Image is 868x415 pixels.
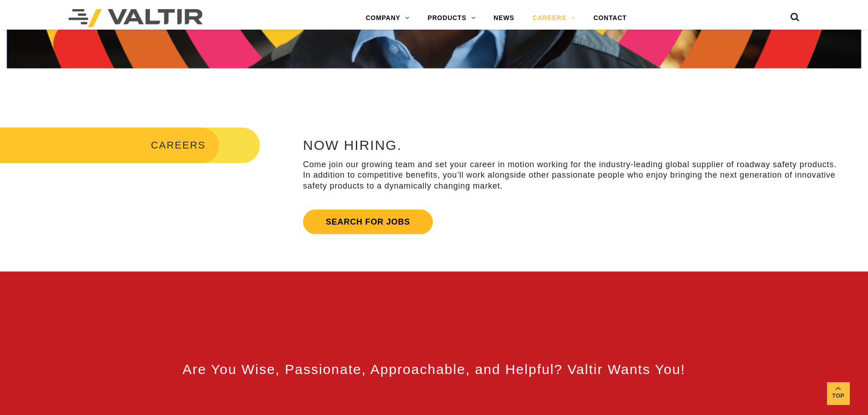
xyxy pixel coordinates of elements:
[419,9,485,27] a: PRODUCTS
[827,391,850,402] span: Top
[68,9,203,27] img: Valtir
[357,9,419,27] a: COMPANY
[303,210,433,234] a: Search for jobs
[827,382,850,405] a: Top
[303,138,843,153] h2: NOW HIRING.
[303,159,843,191] p: Come join our growing team and set your career in motion working for the industry-leading global ...
[524,9,585,27] a: CAREERS
[183,362,686,377] span: Are You Wise, Passionate, Approachable, and Helpful? Valtir Wants You!
[484,9,523,27] a: NEWS
[584,9,636,27] a: CONTACT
